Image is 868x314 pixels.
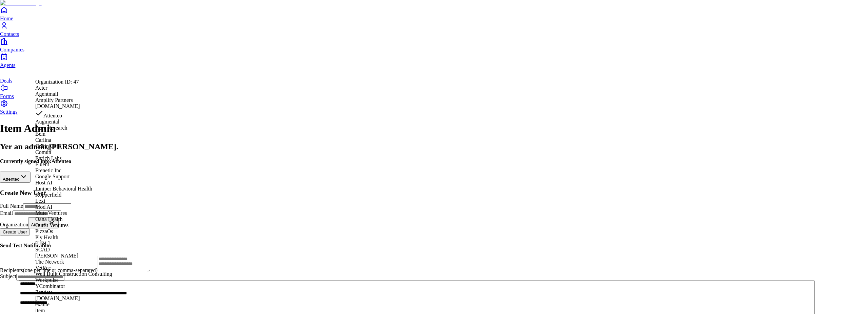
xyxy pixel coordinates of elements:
[35,253,78,259] span: [PERSON_NAME]
[35,192,61,198] span: Kopperfield
[35,228,53,234] span: PizzaOs
[35,131,45,137] span: Bem
[43,113,62,118] span: Attenteo
[35,180,52,185] span: Host AI
[35,137,51,143] span: Cariina
[35,241,50,246] span: [URL]
[35,79,79,85] span: Organization ID: 47
[35,149,51,155] span: Comun
[35,119,59,125] span: Augmental
[35,277,59,283] span: Workpulse
[35,271,112,277] span: Well Built Construction Consulting
[35,85,47,91] span: Acter
[35,125,67,131] span: Aura Research
[35,283,65,289] span: YCombinator
[35,295,80,301] span: [DOMAIN_NAME]
[35,161,49,167] span: Fluent
[35,289,53,295] span: Zendata
[35,210,67,216] span: Mute Ventures
[35,301,50,307] span: exante
[35,265,51,271] span: VetRec
[35,186,92,192] span: Juniper Behavioral Health
[35,247,50,252] span: SCAD
[35,155,62,161] span: Enrich Labs
[35,259,64,265] span: The Network
[35,204,52,210] span: Mod AI
[35,308,45,313] span: item
[35,91,58,97] span: Agentmail
[35,234,58,240] span: Ply Health
[35,103,80,109] span: [DOMAIN_NAME]
[35,222,68,228] span: Outfit Ventures
[35,167,61,173] span: Frenetic Inc
[35,198,45,204] span: Lexi
[35,143,61,149] span: Collin Corp
[35,216,62,222] span: Oana Health
[35,97,73,103] span: Amplify Partners
[35,174,70,179] span: Google Support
